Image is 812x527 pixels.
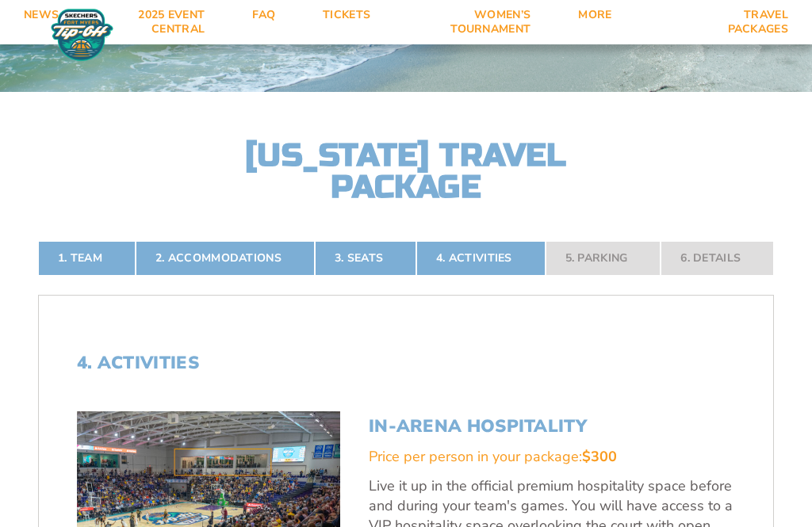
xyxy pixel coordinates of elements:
[582,447,617,466] span: $300
[232,139,580,203] h2: [US_STATE] Travel Package
[77,353,735,373] h2: 4. Activities
[38,241,136,276] a: 1. Team
[369,416,735,437] h3: In-Arena Hospitality
[369,447,735,467] div: Price per person in your package:
[315,241,416,276] a: 3. Seats
[136,241,315,276] a: 2. Accommodations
